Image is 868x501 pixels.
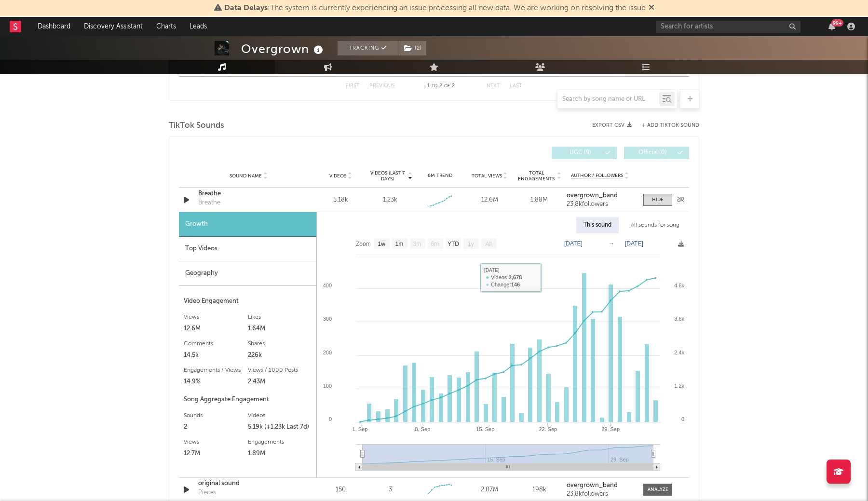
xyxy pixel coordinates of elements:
[338,41,398,55] button: Tracking
[517,170,556,182] span: Total Engagements
[642,123,699,128] button: + Add TikTok Sound
[831,19,843,27] div: 99 +
[567,491,634,498] div: 23.8k followers
[184,421,248,433] div: 2
[552,147,617,159] button: UGC(9)
[179,212,316,237] div: Growth
[624,147,689,159] button: Official(0)
[517,195,562,205] div: 1.88M
[368,170,407,182] span: Videos (last 7 days)
[323,316,332,322] text: 300
[184,323,248,335] div: 12.6M
[248,448,312,460] div: 1.89M
[149,17,183,36] a: Charts
[198,488,217,498] div: Pieces
[567,482,634,489] a: overgrown_band
[674,350,684,355] text: 2.4k
[383,195,397,205] div: 1.23k
[431,241,439,247] text: 6m
[378,241,386,247] text: 1w
[517,485,562,495] div: 198k
[444,84,450,88] span: of
[183,17,214,36] a: Leads
[681,416,684,422] text: 0
[567,201,634,208] div: 23.8k followers
[248,323,312,335] div: 1.64M
[510,83,522,89] button: Last
[656,21,800,33] input: Search for artists
[418,172,462,179] div: 6M Trend
[601,426,620,432] text: 29. Sep
[248,421,312,433] div: 5.19k (+1.23k Last 7d)
[346,83,360,89] button: First
[248,410,312,421] div: Videos
[31,17,77,36] a: Dashboard
[557,95,659,103] input: Search by song name or URL
[571,173,623,179] span: Author / Followers
[241,41,325,57] div: Overgrown
[184,338,248,350] div: Comments
[625,240,643,247] text: [DATE]
[624,217,687,233] div: All sounds for song
[198,189,299,199] a: Breathe
[184,365,248,376] div: Engagements / Views
[828,23,835,30] button: 99+
[248,350,312,361] div: 226k
[415,426,431,432] text: 8. Sep
[329,173,346,179] span: Videos
[179,261,316,286] div: Geography
[413,241,421,247] text: 3m
[609,240,614,247] text: →
[564,240,583,247] text: [DATE]
[467,485,512,495] div: 2.07M
[184,436,248,448] div: Views
[224,4,646,12] span: : The system is currently experiencing an issue processing all new data. We are working on resolv...
[649,4,654,12] span: Dismiss
[485,241,491,247] text: All
[395,241,404,247] text: 1m
[468,241,474,247] text: 1y
[398,41,426,55] button: (2)
[539,426,557,432] text: 22. Sep
[184,448,248,460] div: 12.7M
[558,150,602,156] span: UGC ( 9 )
[248,365,312,376] div: Views / 1000 Posts
[674,383,684,389] text: 1.2k
[567,192,618,199] strong: overgrown_band
[323,283,332,288] text: 400
[567,482,618,488] strong: overgrown_band
[414,81,467,92] div: 1 2 2
[487,83,500,89] button: Next
[356,241,371,247] text: Zoom
[472,173,502,179] span: Total Views
[432,84,437,88] span: to
[323,383,332,389] text: 100
[592,122,632,128] button: Export CSV
[184,410,248,421] div: Sounds
[476,426,494,432] text: 15. Sep
[184,376,248,388] div: 14.9%
[318,195,363,205] div: 5.18k
[369,83,395,89] button: Previous
[674,316,684,322] text: 3.6k
[398,41,427,55] span: ( 2 )
[448,241,459,247] text: YTD
[467,195,512,205] div: 12.6M
[248,311,312,323] div: Likes
[184,350,248,361] div: 14.5k
[224,4,268,12] span: Data Delays
[630,150,675,156] span: Official ( 0 )
[576,217,619,233] div: This sound
[329,416,332,422] text: 0
[169,120,224,132] span: TikTok Sounds
[323,350,332,355] text: 200
[389,485,392,495] div: 3
[353,426,368,432] text: 1. Sep
[198,479,299,488] a: original sound
[77,17,149,36] a: Discovery Assistant
[230,173,262,179] span: Sound Name
[248,376,312,388] div: 2.43M
[184,311,248,323] div: Views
